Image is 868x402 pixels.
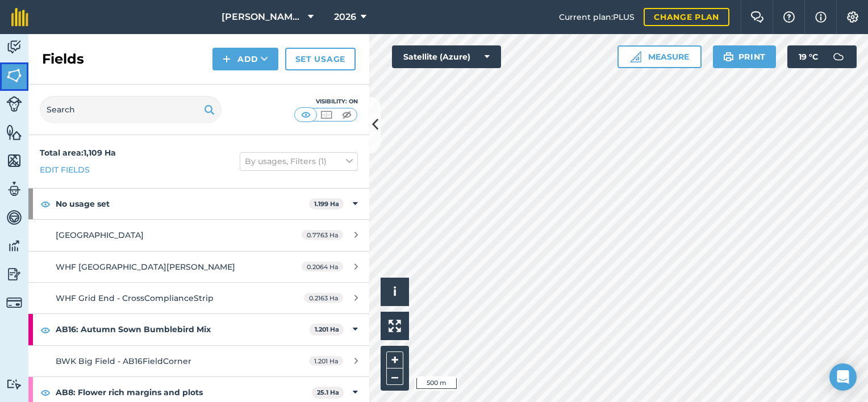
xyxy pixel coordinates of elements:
[6,379,22,390] img: svg+xml;base64,PD94bWwgdmVyc2lvbj0iMS4wIiBlbmNvZGluZz0idXRmLTgiPz4KPCEtLSBHZW5lcmF0b3I6IEFkb2JlIE...
[630,51,641,62] img: Ruler icon
[222,10,303,24] span: [PERSON_NAME] Hayleys Partnership
[204,103,215,116] img: svg+xml;base64,PHN2ZyB4bWxucz0iaHR0cDovL3d3dy53My5vcmcvMjAwMC9zdmciIHdpZHRoPSIxOSIgaGVpZ2h0PSIyNC...
[40,96,222,123] input: Search
[314,200,339,208] strong: 1.199 Ha
[799,45,818,68] span: 19 ° C
[750,11,764,23] img: Two speech bubbles overlapping with the left bubble in the forefront
[644,8,729,26] a: Change plan
[304,293,343,303] span: 0.2163 Ha
[782,11,796,23] img: A question mark icon
[56,314,310,345] strong: AB16: Autumn Sown Bumblebird Mix
[6,295,22,311] img: svg+xml;base64,PD94bWwgdmVyc2lvbj0iMS4wIiBlbmNvZGluZz0idXRmLTgiPz4KPCEtLSBHZW5lcmF0b3I6IEFkb2JlIE...
[617,45,702,68] button: Measure
[6,152,22,169] img: svg+xml;base64,PHN2ZyB4bWxucz0iaHR0cDovL3d3dy53My5vcmcvMjAwMC9zdmciIHdpZHRoPSI1NiIgaGVpZ2h0PSI2MC...
[28,346,369,376] a: BWK Big Field - AB16FieldCorner1.201 Ha
[40,148,116,158] strong: Total area : 1,109 Ha
[340,109,354,120] img: svg+xml;base64,PHN2ZyB4bWxucz0iaHR0cDovL3d3dy53My5vcmcvMjAwMC9zdmciIHdpZHRoPSI1MCIgaGVpZ2h0PSI0MC...
[40,323,51,337] img: svg+xml;base64,PHN2ZyB4bWxucz0iaHR0cDovL3d3dy53My5vcmcvMjAwMC9zdmciIHdpZHRoPSIxOCIgaGVpZ2h0PSIyNC...
[294,97,358,106] div: Visibility: On
[6,67,22,84] img: svg+xml;base64,PHN2ZyB4bWxucz0iaHR0cDovL3d3dy53My5vcmcvMjAwMC9zdmciIHdpZHRoPSI1NiIgaGVpZ2h0PSI2MC...
[302,230,343,240] span: 0.7763 Ha
[11,8,28,26] img: fieldmargin Logo
[6,39,22,56] img: svg+xml;base64,PD94bWwgdmVyc2lvbj0iMS4wIiBlbmNvZGluZz0idXRmLTgiPz4KPCEtLSBHZW5lcmF0b3I6IEFkb2JlIE...
[223,52,231,66] img: svg+xml;base64,PHN2ZyB4bWxucz0iaHR0cDovL3d3dy53My5vcmcvMjAwMC9zdmciIHdpZHRoPSIxNCIgaGVpZ2h0PSIyNC...
[386,368,403,385] button: –
[319,109,333,120] img: svg+xml;base64,PHN2ZyB4bWxucz0iaHR0cDovL3d3dy53My5vcmcvMjAwMC9zdmciIHdpZHRoPSI1MCIgaGVpZ2h0PSI0MC...
[787,45,857,68] button: 19 °C
[42,50,84,68] h2: Fields
[846,11,859,23] img: A cog icon
[240,152,358,170] button: By usages, Filters (1)
[56,356,191,366] span: BWK Big Field - AB16FieldCorner
[827,45,850,68] img: svg+xml;base64,PD94bWwgdmVyc2lvbj0iMS4wIiBlbmNvZGluZz0idXRmLTgiPz4KPCEtLSBHZW5lcmF0b3I6IEFkb2JlIE...
[334,10,356,24] span: 2026
[6,266,22,283] img: svg+xml;base64,PD94bWwgdmVyc2lvbj0iMS4wIiBlbmNvZGluZz0idXRmLTgiPz4KPCEtLSBHZW5lcmF0b3I6IEFkb2JlIE...
[28,220,369,250] a: [GEOGRAPHIC_DATA]0.7763 Ha
[285,48,356,70] a: Set usage
[56,262,235,272] span: WHF [GEOGRAPHIC_DATA][PERSON_NAME]
[723,50,734,64] img: svg+xml;base64,PHN2ZyB4bWxucz0iaHR0cDovL3d3dy53My5vcmcvMjAwMC9zdmciIHdpZHRoPSIxOSIgaGVpZ2h0PSIyNC...
[28,314,369,345] div: AB16: Autumn Sown Bumblebird Mix1.201 Ha
[6,96,22,112] img: svg+xml;base64,PD94bWwgdmVyc2lvbj0iMS4wIiBlbmNvZGluZz0idXRmLTgiPz4KPCEtLSBHZW5lcmF0b3I6IEFkb2JlIE...
[40,197,51,211] img: svg+xml;base64,PHN2ZyB4bWxucz0iaHR0cDovL3d3dy53My5vcmcvMjAwMC9zdmciIHdpZHRoPSIxOCIgaGVpZ2h0PSIyNC...
[299,109,313,120] img: svg+xml;base64,PHN2ZyB4bWxucz0iaHR0cDovL3d3dy53My5vcmcvMjAwMC9zdmciIHdpZHRoPSI1MCIgaGVpZ2h0PSI0MC...
[315,325,339,333] strong: 1.201 Ha
[6,181,22,198] img: svg+xml;base64,PD94bWwgdmVyc2lvbj0iMS4wIiBlbmNvZGluZz0idXRmLTgiPz4KPCEtLSBHZW5lcmF0b3I6IEFkb2JlIE...
[559,11,635,23] span: Current plan : PLUS
[386,351,403,368] button: +
[389,320,401,332] img: Four arrows, one pointing top left, one top right, one bottom right and the last bottom left
[309,356,343,366] span: 1.201 Ha
[393,284,397,299] span: i
[28,252,369,282] a: WHF [GEOGRAPHIC_DATA][PERSON_NAME]0.2064 Ha
[381,278,409,306] button: i
[212,48,278,70] button: Add
[392,45,501,68] button: Satellite (Azure)
[6,209,22,226] img: svg+xml;base64,PD94bWwgdmVyc2lvbj0iMS4wIiBlbmNvZGluZz0idXRmLTgiPz4KPCEtLSBHZW5lcmF0b3I6IEFkb2JlIE...
[56,230,144,240] span: [GEOGRAPHIC_DATA]
[40,386,51,399] img: svg+xml;base64,PHN2ZyB4bWxucz0iaHR0cDovL3d3dy53My5vcmcvMjAwMC9zdmciIHdpZHRoPSIxOCIgaGVpZ2h0PSIyNC...
[40,164,90,176] a: Edit fields
[56,189,309,219] strong: No usage set
[302,262,343,271] span: 0.2064 Ha
[317,388,339,396] strong: 25.1 Ha
[6,124,22,141] img: svg+xml;base64,PHN2ZyB4bWxucz0iaHR0cDovL3d3dy53My5vcmcvMjAwMC9zdmciIHdpZHRoPSI1NiIgaGVpZ2h0PSI2MC...
[28,283,369,313] a: WHF Grid End - CrossComplianceStrip0.2163 Ha
[56,293,214,303] span: WHF Grid End - CrossComplianceStrip
[28,189,369,219] div: No usage set1.199 Ha
[815,10,827,24] img: svg+xml;base64,PHN2ZyB4bWxucz0iaHR0cDovL3d3dy53My5vcmcvMjAwMC9zdmciIHdpZHRoPSIxNyIgaGVpZ2h0PSIxNy...
[829,363,857,391] div: Open Intercom Messenger
[6,237,22,254] img: svg+xml;base64,PD94bWwgdmVyc2lvbj0iMS4wIiBlbmNvZGluZz0idXRmLTgiPz4KPCEtLSBHZW5lcmF0b3I6IEFkb2JlIE...
[713,45,777,68] button: Print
